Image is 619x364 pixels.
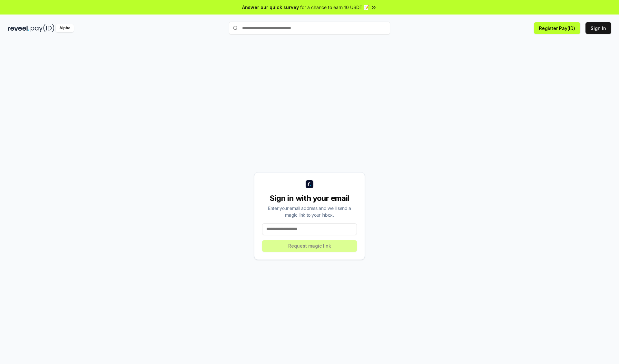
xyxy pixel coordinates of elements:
img: reveel_dark [8,24,29,32]
img: logo_small [306,180,313,188]
span: Answer our quick survey [242,4,299,11]
span: for a chance to earn 10 USDT 📝 [300,4,369,11]
div: Sign in with your email [262,193,357,203]
div: Enter your email address and we’ll send a magic link to your inbox. [262,205,357,218]
img: pay_id [31,24,54,32]
button: Sign In [585,22,611,34]
button: Register Pay(ID) [534,22,580,34]
div: Alpha [56,24,74,32]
